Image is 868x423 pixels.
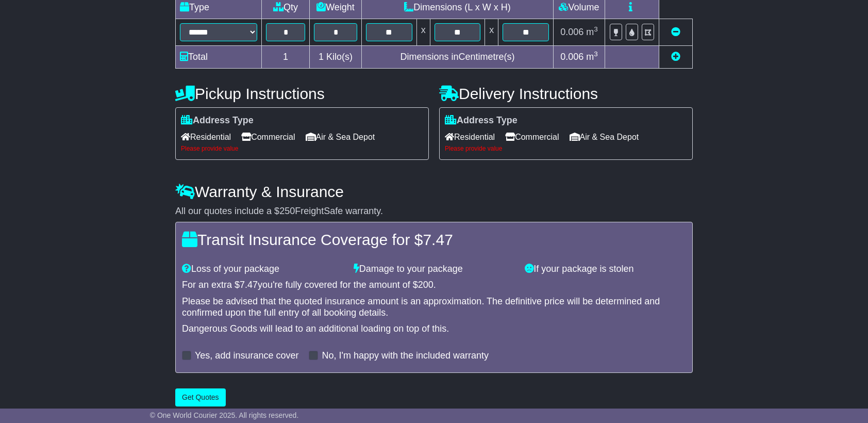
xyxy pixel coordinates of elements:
div: Dangerous Goods will lead to an additional loading on top of this. [182,323,686,335]
div: Please be advised that the quoted insurance amount is an approximation. The definitive price will... [182,296,686,318]
sup: 3 [594,25,598,33]
span: Residential [445,129,495,145]
a: Add new item [671,52,680,62]
span: m [586,27,598,37]
span: 7.47 [240,280,258,290]
div: Please provide value [181,145,423,152]
span: 0.006 [560,27,583,37]
label: No, I'm happy with the included warranty [322,350,489,362]
span: 200 [418,280,433,290]
span: 250 [279,206,295,216]
td: Total [176,46,262,69]
label: Yes, add insurance cover [195,350,298,362]
sup: 3 [594,50,598,58]
a: Remove this item [671,27,680,37]
span: 0.006 [560,52,583,62]
div: Please provide value [445,145,687,152]
div: Damage to your package [348,264,520,275]
button: Get Quotes [175,388,226,406]
span: 1 [319,52,324,62]
div: For an extra $ you're fully covered for the amount of $ . [182,280,686,291]
h4: Transit Insurance Coverage for $ [182,231,686,248]
label: Address Type [181,115,254,126]
h4: Delivery Instructions [439,85,693,102]
span: m [586,52,598,62]
span: © One World Courier 2025. All rights reserved. [150,411,299,419]
h4: Warranty & Insurance [175,183,693,200]
td: Dimensions in Centimetre(s) [361,46,553,69]
span: Air & Sea Depot [306,129,375,145]
td: Kilo(s) [310,46,362,69]
span: 7.47 [423,231,453,248]
div: All our quotes include a $ FreightSafe warranty. [175,206,693,217]
div: Loss of your package [177,264,348,275]
h4: Pickup Instructions [175,85,429,102]
div: If your package is stolen [520,264,691,275]
span: Commercial [505,129,559,145]
span: Commercial [241,129,295,145]
span: Air & Sea Depot [570,129,639,145]
td: x [485,19,498,46]
label: Address Type [445,115,518,126]
td: 1 [262,46,310,69]
span: Residential [181,129,231,145]
td: x [416,19,430,46]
